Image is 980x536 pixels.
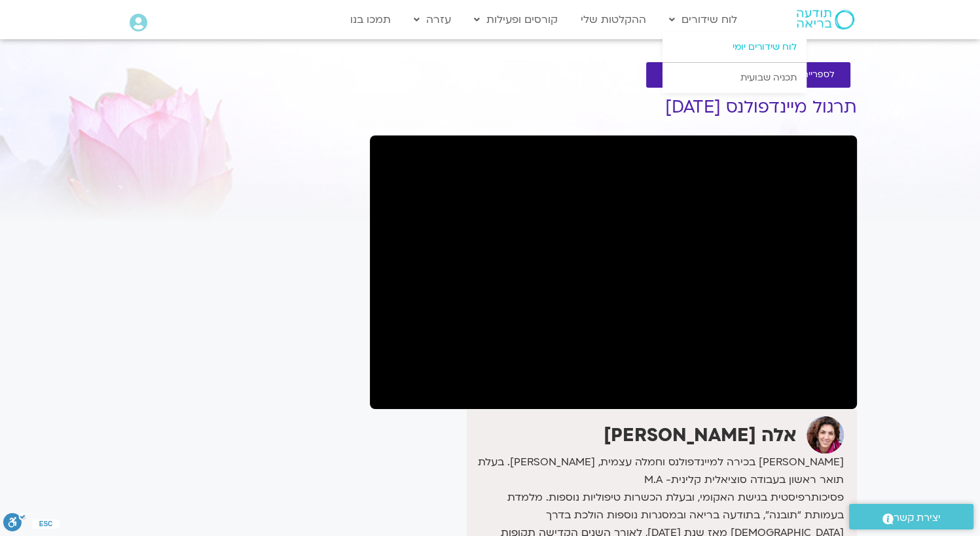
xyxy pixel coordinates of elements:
a: ההקלטות שלי [574,7,653,32]
strong: אלה [PERSON_NAME] [604,423,797,448]
a: יצירת קשר [849,504,973,529]
h1: תרגול מיינדפולנס [DATE] [370,98,857,117]
a: להקלטות שלי [646,62,731,88]
span: יצירת קשר [894,509,941,527]
img: תודעה בריאה [797,10,854,29]
a: לוח שידורים יומי [662,32,807,62]
a: תמכו בנו [344,7,397,32]
iframe: תרגול מיינדפולנס עם אלה טולנאי - 14.9.25 [370,135,857,409]
a: לוח שידורים [662,7,744,32]
a: קורסים ופעילות [467,7,564,32]
span: להקלטות שלי [662,70,715,80]
a: עזרה [407,7,458,32]
img: אלה טולנאי [807,416,844,454]
a: תכניה שבועית [662,63,807,93]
